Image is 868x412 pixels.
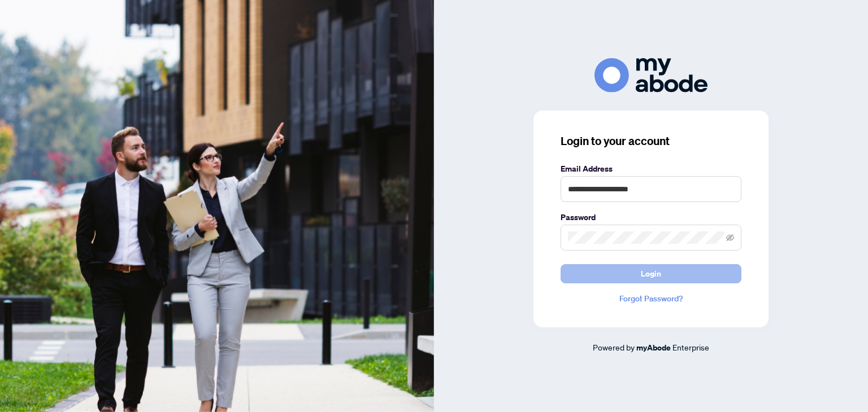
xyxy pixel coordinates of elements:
[636,341,671,354] a: myAbode
[561,264,741,283] button: Login
[641,265,661,283] span: Login
[594,58,708,93] img: ma-logo
[593,342,635,352] span: Powered by
[561,292,741,305] a: Forgot Password?
[561,133,741,149] h3: Login to your account
[561,163,741,175] label: Email Address
[672,342,709,352] span: Enterprise
[726,234,734,242] span: eye-invisible
[561,211,741,223] label: Password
